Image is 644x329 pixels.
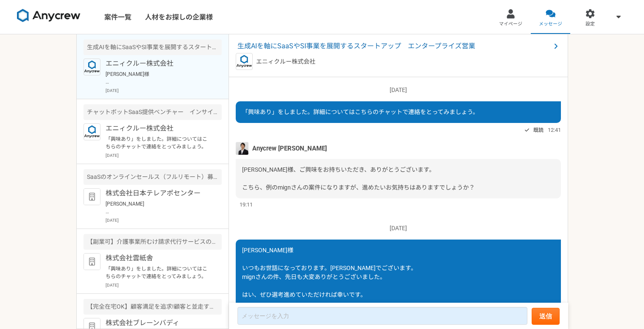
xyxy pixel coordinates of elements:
[84,123,100,140] img: logo_text_blue_01.png
[533,125,544,135] span: 既読
[539,21,562,28] span: メッセージ
[106,200,210,215] p: [PERSON_NAME] お世話になっております。 ご対応いただきありがとうございます。 当日はどうぞよろしくお願いいたします。
[106,253,210,263] p: 株式会社雲紙舎
[252,144,327,153] span: Anycrew [PERSON_NAME]
[237,41,551,51] span: 生成AIを軸にSaaSやSI事業を展開するスタートアップ エンタープライズ営業
[106,152,222,159] p: [DATE]
[106,188,210,198] p: 株式会社日本テレアポセンター
[84,253,100,270] img: default_org_logo-42cde973f59100197ec2c8e796e4974ac8490bb5b08a0eb061ff975e4574aa76.png
[106,265,210,280] p: 「興味あり」をしました。詳細についてはこちらのチャットで連絡をとってみましょう。
[548,126,561,134] span: 12:41
[84,234,222,250] div: 【副業可】介護事業所むけ請求代行サービスのインサイドセールス（フルリモート可）
[106,135,210,151] p: 「興味あり」をしました。詳細についてはこちらのチャットで連絡をとってみましょう。
[84,299,222,315] div: 【完全在宅OK】顧客満足を追求!顧客と並走するCS募集!
[532,308,560,325] button: 送信
[236,86,561,95] p: [DATE]
[106,123,210,134] p: エニィクルー株式会社
[106,59,210,69] p: エニィクルー株式会社
[236,53,253,70] img: logo_text_blue_01.png
[242,166,475,191] span: [PERSON_NAME]様、ご興味をお持ちいただき、ありがとうございます。 こちら、例のmignさんの案件になりますが、進めたいお気持ちはありますでしょうか？
[236,142,248,155] img: MHYT8150_2.jpg
[84,104,222,120] div: チャットボットSaaS提供ベンチャー インサイドセールス
[106,70,210,86] p: [PERSON_NAME]様 いつもお世話になっております。[PERSON_NAME]でございます。 本件のご連絡をいただき大変ありがとうございます。 ご記載いただいた件、承知いたしました。あり...
[585,21,595,28] span: 設定
[256,57,315,66] p: エニィクルー株式会社
[242,109,479,115] span: 「興味あり」をしました。詳細についてはこちらのチャットで連絡をとってみましょう。
[236,224,561,233] p: [DATE]
[240,201,253,209] span: 19:11
[17,9,81,22] img: 8DqYSo04kwAAAAASUVORK5CYII=
[499,21,522,28] span: マイページ
[106,217,222,223] p: [DATE]
[84,59,100,75] img: logo_text_blue_01.png
[106,87,222,94] p: [DATE]
[84,169,222,185] div: SaaSのオンラインセールス（フルリモート）募集
[106,282,222,288] p: [DATE]
[84,188,100,205] img: default_org_logo-42cde973f59100197ec2c8e796e4974ac8490bb5b08a0eb061ff975e4574aa76.png
[106,318,210,328] p: 株式会社ブレーンバディ
[84,39,222,55] div: 生成AIを軸にSaaSやSI事業を展開するスタートアップ エンタープライズ営業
